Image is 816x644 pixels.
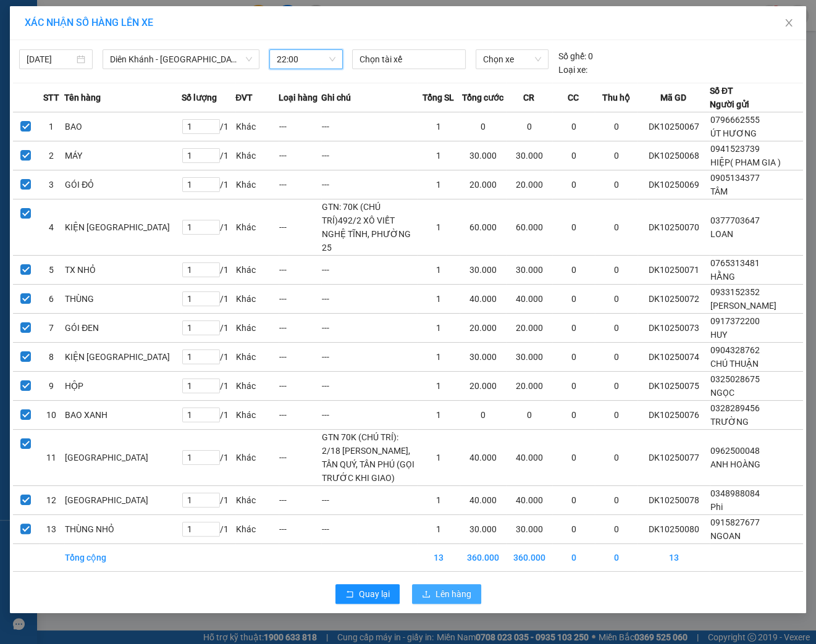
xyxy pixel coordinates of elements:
[710,531,741,541] span: NGOAN
[710,272,735,282] span: HẰNG
[39,486,65,515] td: 12
[595,314,637,343] td: 0
[321,515,417,544] td: ---
[552,285,595,314] td: 0
[435,587,471,601] span: Lên hàng
[235,372,278,401] td: Khác
[637,372,709,401] td: DK10250075
[279,170,321,199] td: ---
[552,170,595,199] td: 0
[552,544,595,572] td: 0
[279,372,321,401] td: ---
[506,314,552,343] td: 20.000
[595,430,637,486] td: 0
[11,10,30,23] span: Gửi:
[710,128,757,138] span: ÚT HƯƠNG
[182,256,235,285] td: / 1
[417,486,460,515] td: 1
[279,112,321,141] td: ---
[11,53,109,70] div: 0915827677
[235,343,278,372] td: Khác
[710,388,734,398] span: NGỌC
[235,285,278,314] td: Khác
[235,256,278,285] td: Khác
[321,256,417,285] td: ---
[235,515,278,544] td: Khác
[460,170,506,199] td: 20.000
[417,256,460,285] td: 1
[279,141,321,170] td: ---
[460,372,506,401] td: 20.000
[710,359,759,369] span: CHÚ THUẬN
[710,215,760,225] span: 0377703647
[506,112,552,141] td: 0
[39,515,65,544] td: 13
[321,430,417,486] td: GTN 70K (CHÚ TRÍ): 2/18 [PERSON_NAME], TÂN QUÝ, TÂN PHÚ (GỌI TRƯỚC KHI GIAO)
[64,343,182,372] td: KIỆN [GEOGRAPHIC_DATA]
[460,430,506,486] td: 40.000
[552,515,595,544] td: 0
[39,112,65,141] td: 1
[39,314,65,343] td: 7
[637,112,709,141] td: DK10250067
[417,112,460,141] td: 1
[506,544,552,572] td: 360.000
[772,6,806,41] button: Close
[64,91,101,104] span: Tên hàng
[64,486,182,515] td: [GEOGRAPHIC_DATA]
[637,486,709,515] td: DK10250078
[595,401,637,430] td: 0
[321,141,417,170] td: ---
[460,515,506,544] td: 30.000
[321,199,417,256] td: GTN: 70K (CHÚ TRÍ)492/2 XÔ VIẾT NGHỆ TĨNH, PHƯỜNG 25
[506,343,552,372] td: 30.000
[182,515,235,544] td: / 1
[595,199,637,256] td: 0
[235,91,253,104] span: ĐVT
[552,343,595,372] td: 0
[710,301,776,311] span: [PERSON_NAME]
[710,459,760,469] span: ANH HOÀNG
[595,372,637,401] td: 0
[321,285,417,314] td: ---
[64,544,182,572] td: Tổng cộng
[417,314,460,343] td: 1
[506,256,552,285] td: 30.000
[417,544,460,572] td: 13
[506,515,552,544] td: 30.000
[506,372,552,401] td: 20.000
[118,38,217,53] div: HOÀNG
[423,91,454,104] span: Tổng SL
[11,38,109,53] div: NGOAN
[335,584,400,604] button: rollbackQuay lại
[235,170,278,199] td: Khác
[710,488,760,498] span: 0348988084
[710,115,760,125] span: 0796662555
[710,157,781,167] span: HIỆP( PHAM GIA )
[118,10,148,23] span: Nhận:
[27,52,74,66] input: 11/10/2025
[710,173,760,183] span: 0905134377
[483,50,541,69] span: Chọn xe
[321,401,417,430] td: ---
[710,258,760,268] span: 0765313481
[506,486,552,515] td: 40.000
[595,486,637,515] td: 0
[39,141,65,170] td: 2
[64,372,182,401] td: HỘP
[279,199,321,256] td: ---
[460,544,506,572] td: 360.000
[417,285,460,314] td: 1
[182,430,235,486] td: / 1
[235,141,278,170] td: Khác
[595,285,637,314] td: 0
[64,170,182,199] td: GÓI ĐỎ
[506,285,552,314] td: 40.000
[64,430,182,486] td: [GEOGRAPHIC_DATA]
[710,417,749,427] span: TRƯỜNG
[523,91,534,104] span: CR
[64,141,182,170] td: MÁY
[637,199,709,256] td: DK10250070
[660,91,686,104] span: Mã GD
[552,256,595,285] td: 0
